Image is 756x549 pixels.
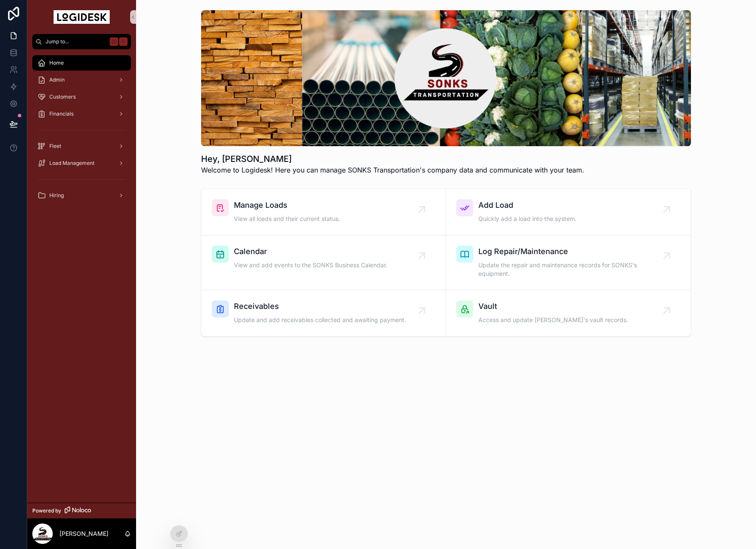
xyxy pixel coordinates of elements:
[478,199,577,211] span: Add Load
[49,76,65,83] span: Admin
[32,55,131,71] a: Home
[478,246,667,258] span: Log Repair/Maintenance
[478,300,628,312] span: Vault
[49,160,94,167] span: Load Management
[27,49,136,214] div: scrollable content
[32,72,131,88] a: Admin
[202,189,446,235] a: Manage LoadsView all loads and their current status.
[234,215,340,223] span: View all loads and their current status.
[60,529,108,538] p: [PERSON_NAME]
[49,110,74,117] span: Financials
[45,38,106,45] span: Jump to...
[234,316,406,324] span: Update and add receivables collected and awaiting payment.
[32,139,131,154] a: Fleet
[201,153,584,165] h1: Hey, [PERSON_NAME]
[49,192,64,199] span: Hiring
[202,290,446,336] a: ReceivablesUpdate and add receivables collected and awaiting payment.
[49,143,61,150] span: Fleet
[32,156,131,171] a: Load Management
[32,188,131,203] a: Hiring
[32,89,131,105] a: Customers
[120,38,127,45] span: K
[234,261,387,269] span: View and add events to the SONKS Business Calendar.
[54,10,110,24] img: App logo
[234,246,387,258] span: Calendar
[234,300,406,312] span: Receivables
[478,215,577,223] span: Quickly add a load into the system.
[446,290,691,336] a: VaultAccess and update [PERSON_NAME]'s vault records.
[446,189,691,235] a: Add LoadQuickly add a load into the system.
[32,106,131,122] a: Financials
[32,507,61,514] span: Powered by
[478,316,628,324] span: Access and update [PERSON_NAME]'s vault records.
[201,165,584,175] span: Welcome to Logidesk! Here you can manage SONKS Transportation's company data and communicate with...
[49,59,64,66] span: Home
[27,503,136,518] a: Powered by
[49,93,76,100] span: Customers
[234,199,340,211] span: Manage Loads
[446,235,691,290] a: Log Repair/MaintenanceUpdate the repair and maintenance records for SONKS's equipment.
[478,261,667,278] span: Update the repair and maintenance records for SONKS's equipment.
[32,34,131,49] button: Jump to...K
[202,235,446,290] a: CalendarView and add events to the SONKS Business Calendar.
